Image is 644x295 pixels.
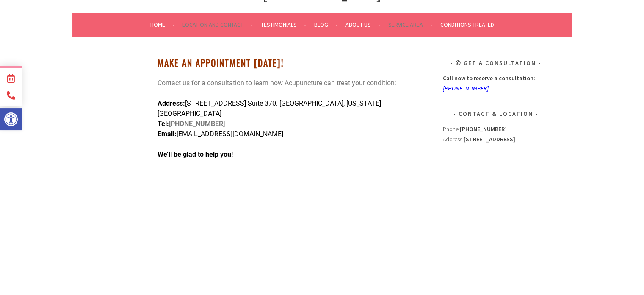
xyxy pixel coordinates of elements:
[150,20,174,30] a: Home
[158,120,225,138] strong: [PHONE_NUMBER]
[443,84,489,92] a: [PHONE_NUMBER]
[443,124,549,250] div: Address:
[443,124,549,134] div: Phone:
[464,135,515,143] strong: [STREET_ADDRESS]
[443,109,549,119] h3: Contact & Location
[182,20,253,30] a: Location and Contact
[158,120,169,128] span: Tel:
[443,74,535,82] strong: Call now to reserve a consultation:
[261,20,306,30] a: Testimonials
[158,150,233,158] strong: We’ll be glad to help you!
[158,78,420,88] p: Contact us for a consultation to learn how Acupuncture can treat your condition:
[443,58,549,68] h3: ✆ Get A Consultation
[388,20,432,30] a: Service Area
[345,20,380,30] a: About Us
[177,130,283,138] span: [EMAIL_ADDRESS][DOMAIN_NAME]
[440,20,494,30] a: Conditions Treated
[158,99,381,118] span: [STREET_ADDRESS] Suite 370. [GEOGRAPHIC_DATA], [US_STATE][GEOGRAPHIC_DATA]
[314,20,337,30] a: Blog
[158,56,284,69] strong: Make An Appointment [DATE]!
[158,130,177,138] strong: Email:
[158,99,185,107] strong: Address:
[460,125,507,133] strong: [PHONE_NUMBER]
